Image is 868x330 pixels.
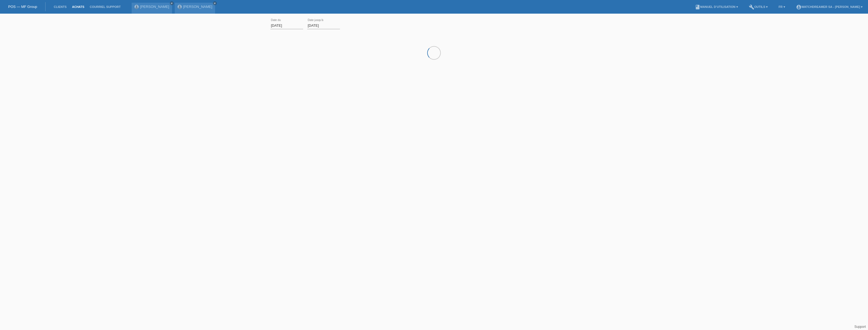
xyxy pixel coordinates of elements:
i: build [749,4,754,10]
a: [PERSON_NAME] [183,5,212,9]
a: close [170,1,174,5]
i: book [695,4,700,10]
a: FR ▾ [776,5,788,8]
a: Achats [69,5,87,8]
a: Courriel Support [87,5,123,8]
a: close [213,1,217,5]
i: account_circle [796,4,801,10]
a: buildOutils ▾ [746,5,770,8]
a: Support [854,325,866,329]
a: [PERSON_NAME] [140,5,169,9]
i: close [213,2,216,5]
a: Clients [51,5,69,8]
i: close [170,2,173,5]
a: account_circleWatchdreamer SA - [PERSON_NAME] ▾ [793,5,865,8]
a: POS — MF Group [8,5,37,9]
a: bookManuel d’utilisation ▾ [692,5,741,8]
